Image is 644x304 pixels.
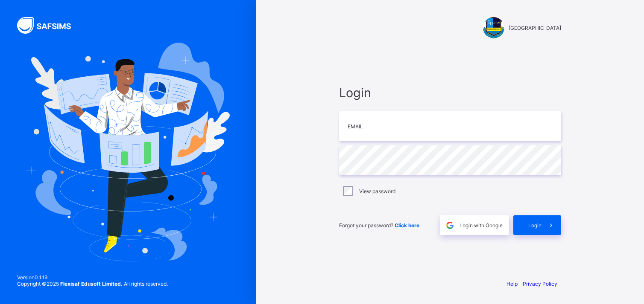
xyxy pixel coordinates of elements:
span: Copyright © 2025 All rights reserved. [17,281,168,287]
label: View password [359,188,395,194]
strong: Flexisaf Edusoft Limited. [60,281,123,287]
img: SAFSIMS Logo [17,17,81,34]
img: google.396cfc9801f0270233282035f929180a.svg [445,220,455,230]
span: Login [528,222,542,229]
span: Login with Google [460,222,503,229]
a: Click here [395,222,419,229]
a: Privacy Policy [523,281,557,287]
span: Version 0.1.19 [17,274,168,281]
span: [GEOGRAPHIC_DATA] [509,25,561,31]
img: Hero Image [26,43,230,261]
span: Login [339,85,561,100]
span: Forgot your password? [339,222,419,229]
a: Help [506,281,518,287]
